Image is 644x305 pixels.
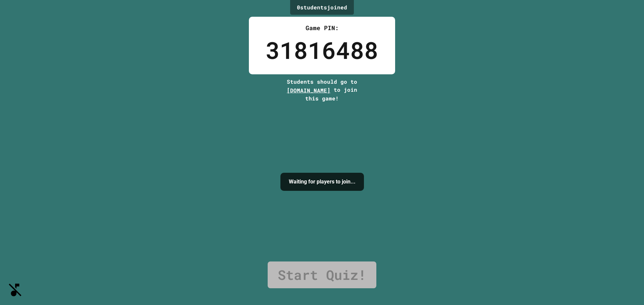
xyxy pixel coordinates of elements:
div: Game PIN: [266,23,378,32]
div: Students should go to to join this game! [280,78,364,102]
a: Start Quiz! [268,261,376,288]
h4: Waiting for players to join... [289,178,356,186]
span: [DOMAIN_NAME] [287,87,330,94]
div: 31816488 [266,32,378,68]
